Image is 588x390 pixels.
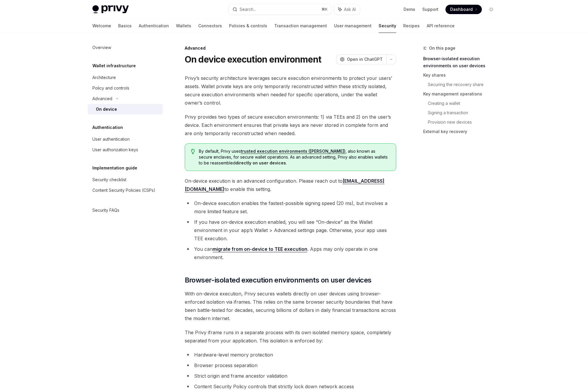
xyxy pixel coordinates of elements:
a: Welcome [92,19,111,33]
a: Transaction management [274,19,327,33]
a: Overview [88,42,163,53]
a: On device [88,104,163,115]
div: Overview [92,44,111,51]
span: The Privy iframe runs in a separate process with its own isolated memory space, completely separa... [185,328,396,345]
a: Security [379,19,396,33]
span: By default, Privy uses , also known as secure enclaves, for secure wallet operations. As an advan... [199,148,390,166]
li: Strict origin and frame ancestor validation [185,372,396,380]
button: Ask AI [334,4,360,15]
h5: Wallet infrastructure [92,62,136,69]
a: Securing the recovery share [428,80,501,89]
h5: Implementation guide [92,164,137,172]
div: On device [96,106,117,113]
a: External key recovery [423,127,501,136]
a: Creating a wallet [428,99,501,108]
a: Provision new devices [428,117,501,127]
a: Content Security Policies (CSPs) [88,185,163,196]
img: light logo [92,5,129,14]
div: Content Security Policies (CSPs) [92,187,155,194]
span: Browser-isolated execution environments on user devices [185,275,372,285]
span: ⌘ K [321,7,328,12]
div: Advanced [185,45,396,51]
a: Authentication [139,19,169,33]
h5: Authentication [92,124,123,131]
a: trusted execution environments ([PERSON_NAME]) [241,149,345,154]
button: Toggle dark mode [487,5,496,14]
span: On-device execution is an advanced configuration. Please reach out to to enable this setting. [185,177,396,193]
li: Hardware-level memory protection [185,351,396,359]
a: API reference [427,19,455,33]
div: Security checklist [92,176,126,183]
a: User authentication [88,134,163,144]
strong: directly on user devices [235,160,286,165]
span: Dashboard [450,6,473,12]
button: Search...⌘K [228,4,331,15]
li: You can . Apps may only operate in one environment. [185,245,396,261]
div: Architecture [92,74,116,81]
div: User authentication [92,136,130,143]
a: Architecture [88,72,163,83]
a: Connectors [198,19,222,33]
a: Key management operations [423,89,501,99]
span: On this page [429,45,455,52]
a: Security checklist [88,174,163,185]
a: User authorization keys [88,144,163,155]
li: Browser process separation [185,361,396,369]
span: Privy’s security architecture leverages secure execution environments to protect your users’ asse... [185,74,396,107]
a: Recipes [403,19,420,33]
div: User authorization keys [92,146,138,153]
svg: Tip [191,149,195,154]
span: Ask AI [344,6,356,12]
a: Signing a transaction [428,108,501,117]
a: User management [334,19,372,33]
a: Browser-isolated execution environments on user devices [423,54,501,70]
a: Policies & controls [229,19,267,33]
li: If you have on-device execution enabled, you will see “On-device” as the Wallet environment in yo... [185,218,396,243]
li: On-device execution enables the fastest-possible signing speed (20 ms), but involves a more limit... [185,199,396,216]
div: Policy and controls [92,85,129,92]
a: Security FAQs [88,205,163,216]
a: Demo [404,6,415,12]
a: Basics [118,19,132,33]
span: Open in ChatGPT [347,56,383,62]
div: Advanced [92,95,112,102]
a: Wallets [176,19,191,33]
a: Support [422,6,438,12]
h1: On device execution environment [185,54,321,65]
a: Dashboard [445,5,482,14]
div: Security FAQs [92,207,119,214]
div: Search... [240,6,256,13]
a: migrate from on-device to TEE execution [213,246,307,252]
span: Privy provides two types of secure execution environments: 1) via TEEs and 2) on the user’s devic... [185,113,396,137]
a: Key shares [423,70,501,80]
button: Open in ChatGPT [336,54,386,64]
a: Policy and controls [88,83,163,93]
span: With on-device execution, Privy secures wallets directly on user devices using browser-enforced i... [185,290,396,322]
